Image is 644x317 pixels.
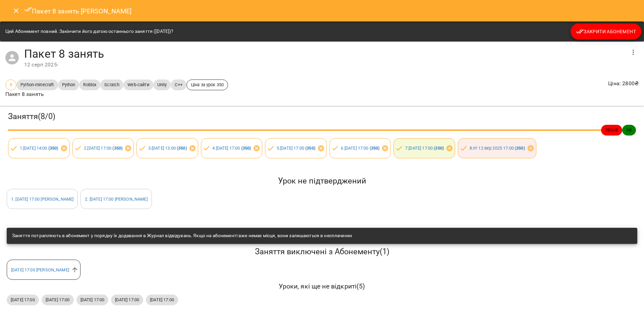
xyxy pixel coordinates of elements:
[241,146,251,151] b: ( 350 )
[201,138,263,158] div: 4.[DATE] 17:00 (350)
[458,138,536,158] div: 8.пт 12 вер 2025 17:00 (350)
[470,146,525,151] a: 8.пт 12 вер 2025 17:00 (350)
[148,146,187,151] a: 3.[DATE] 13:00 (350)
[7,260,80,280] div: [DATE] 17:00 [PERSON_NAME]
[341,146,379,151] a: 6.[DATE] 17:00 (350)
[16,82,58,88] span: Python-minecraft
[146,297,178,303] span: [DATE] 17:00
[608,80,639,88] p: Ціна : 2800 ₴
[5,90,228,98] p: Пакет 8 занять
[265,138,327,158] div: 5.[DATE] 17:00 (350)
[6,82,16,88] span: 8
[405,146,444,151] a: 7.[DATE] 17:00 (350)
[123,82,153,88] span: Web-сайти
[24,47,625,61] h4: Пакет 8 занять
[76,297,109,303] span: [DATE] 17:00
[137,138,198,158] div: 3.[DATE] 13:00 (350)
[187,82,228,88] span: Ціна за урок 350
[24,5,132,16] h6: Пакет 8 занять [PERSON_NAME]
[571,23,641,40] button: Закрити Абонемент
[48,146,58,151] b: ( 350 )
[212,146,251,151] a: 4.[DATE] 17:00 (350)
[305,146,315,151] b: ( 350 )
[58,82,79,88] span: Python
[84,146,122,151] a: 2.[DATE] 17:00 (350)
[434,146,444,151] b: ( 350 )
[111,297,143,303] span: [DATE] 17:00
[12,230,352,242] div: Заняття потрапляють в абонемент у порядку їх додавання в Журнал відвідувань. Якщо на абонементі в...
[24,61,625,69] div: 12 серп 2025 -
[370,146,380,151] b: ( 350 )
[622,127,636,133] span: 0 ₴
[515,146,525,151] b: ( 350 )
[42,297,74,303] span: [DATE] 17:00
[153,82,171,88] span: Unity
[8,111,636,122] h3: Заняття ( 8 / 0 )
[576,28,636,36] span: Закрити Абонемент
[11,197,73,202] a: 1. [DATE] 17:00 [PERSON_NAME]
[20,146,58,151] a: 1.[DATE] 14:00 (350)
[100,82,123,88] span: Scratch
[601,127,622,133] span: 2800 ₴
[171,82,186,88] span: C++
[277,146,315,151] a: 5.[DATE] 17:00 (350)
[8,138,70,158] div: 1.[DATE] 14:00 (350)
[393,138,455,158] div: 7.[DATE] 17:00 (350)
[7,176,637,186] h5: Урок не підтверджений
[11,267,69,272] a: [DATE] 17:00 [PERSON_NAME]
[7,297,39,303] span: [DATE] 17:00
[112,146,122,151] b: ( 350 )
[177,146,187,151] b: ( 350 )
[7,247,637,257] h5: Заняття виключені з Абонементу ( 1 )
[72,138,134,158] div: 2.[DATE] 17:00 (350)
[8,3,24,19] button: Close
[7,281,637,292] h6: Уроки, які ще не відкриті ( 5 )
[79,82,100,88] span: Roblox
[5,25,173,38] div: Цей Абонемент повний. Закінчити його датою останнього заняття ([DATE])?
[329,138,391,158] div: 6.[DATE] 17:00 (350)
[85,197,147,202] a: 2. [DATE] 17:00 [PERSON_NAME]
